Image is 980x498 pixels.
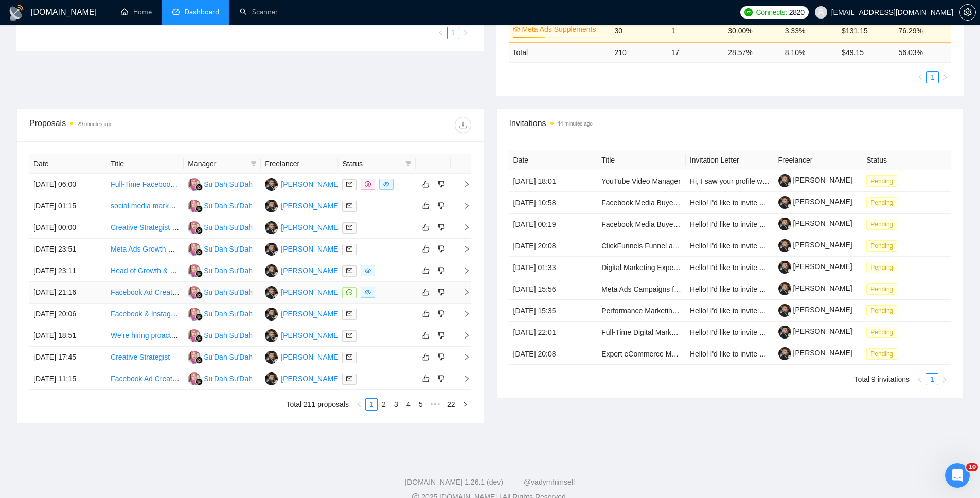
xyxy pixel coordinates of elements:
span: mail [346,311,352,317]
span: eye [365,268,371,274]
li: Next 5 Pages [427,398,443,411]
div: Su'Dah Su'Dah [204,308,253,319]
a: DK[PERSON_NAME] [265,288,340,296]
button: like [420,243,432,255]
span: right [455,245,470,253]
span: Pending [866,262,897,273]
td: [DATE] 15:56 [509,278,598,300]
button: left [914,71,926,83]
span: dislike [438,375,445,383]
button: like [420,200,432,212]
span: like [422,331,430,340]
button: dislike [435,308,448,320]
a: Pending [866,220,901,228]
a: Facebook Media Buyer Needed for Local Painting Business Agency [601,199,817,207]
li: 1 [365,398,378,411]
span: like [422,202,430,210]
td: 8.10 % [781,42,838,62]
span: dislike [438,202,445,210]
a: Facebook Media Buyer Needed for Local Painting Business Agency [601,220,817,228]
div: [PERSON_NAME] [281,373,340,384]
span: Pending [866,305,897,316]
span: right [941,377,948,383]
li: 2 [378,398,390,411]
button: like [420,286,432,298]
span: Invitations [509,117,951,130]
a: SSu'Dah Su'Dah [188,374,253,382]
span: right [455,181,470,188]
a: [PERSON_NAME] [778,327,852,335]
td: 30.00% [724,19,780,42]
div: Su'Dah Su'Dah [204,265,253,276]
div: Su'Dah Su'Dah [204,200,253,211]
a: [PERSON_NAME] [778,241,852,249]
div: Su'Dah Su'Dah [204,287,253,298]
li: Next Page [459,27,472,39]
span: download [455,121,471,129]
span: crown [513,26,520,33]
span: mail [346,268,352,274]
div: [PERSON_NAME] [281,243,340,255]
button: like [420,372,432,385]
span: dislike [438,331,445,340]
span: Status [342,158,401,169]
td: 56.03 % [895,42,951,62]
span: left [356,401,362,407]
a: social media marketing [111,202,184,210]
img: c1cTAUXJILv8DMgId_Yer0ph1tpwIArRRTAJVKVo20jyGXQuqzAC65eKa4sSvbpAQ_ [778,261,791,274]
span: dislike [438,180,445,188]
a: Facebook Ad Creative EXPERT (Images + Video) [111,288,269,296]
td: $131.15 [838,19,894,42]
div: Su'Dah Su'Dah [204,330,253,341]
a: [PERSON_NAME] [778,262,852,271]
a: [PERSON_NAME] [778,198,852,206]
time: 29 minutes ago [77,121,112,127]
td: social media marketing [106,195,184,217]
time: 44 minutes ago [558,121,593,127]
span: ••• [427,398,443,411]
button: setting [959,4,976,21]
a: DK[PERSON_NAME] [265,223,340,231]
div: Su'Dah Su'Dah [204,373,253,384]
td: 30 [610,19,667,42]
a: [PERSON_NAME] [778,219,852,227]
div: Su'Dah Su'Dah [204,351,253,363]
span: mail [346,246,352,252]
span: Manager [188,158,246,169]
button: dislike [435,243,448,255]
th: Freelancer [774,150,863,170]
a: [PERSON_NAME] [778,284,852,292]
a: Creative Strategist for 8-Figure Supplement DTC Brand [111,223,288,232]
a: Full-Time Digital Marketing Generalist (B2B SaaS Growth) [601,328,787,336]
a: Digital Marketing Expert to Build & Grow Electrolyte Gummies Brand (Long-Term Role) [601,263,878,272]
img: S [188,372,201,385]
td: [DATE] 23:11 [29,260,106,282]
img: gigradar-bm.png [195,184,203,191]
a: homeHome [121,8,152,16]
a: 5 [415,399,426,410]
img: S [188,351,201,364]
a: Head of Growth & Digital Marketing Implementation - B2C eCommerce [111,266,336,275]
img: S [188,329,201,342]
span: like [422,245,430,253]
img: gigradar-bm.png [195,227,203,234]
td: [DATE] 00:00 [29,217,106,239]
td: $ 49.15 [838,42,894,62]
span: left [917,74,923,80]
img: S [188,286,201,299]
img: DK [265,286,278,299]
span: mail [346,203,352,209]
img: DK [265,221,278,234]
img: DK [265,264,278,277]
a: [PERSON_NAME] [778,349,852,357]
span: Pending [866,327,897,338]
li: 1 [447,27,459,39]
a: Pending [866,306,901,314]
img: gigradar-bm.png [195,270,203,277]
span: Connects: [756,7,787,18]
span: dollar [365,181,371,187]
img: gigradar-bm.png [195,292,203,299]
img: c1cTAUXJILv8DMgId_Yer0ph1tpwIArRRTAJVKVo20jyGXQuqzAC65eKa4sSvbpAQ_ [778,304,791,317]
iframe: Intercom live chat [945,463,970,488]
div: [PERSON_NAME] [281,287,340,298]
